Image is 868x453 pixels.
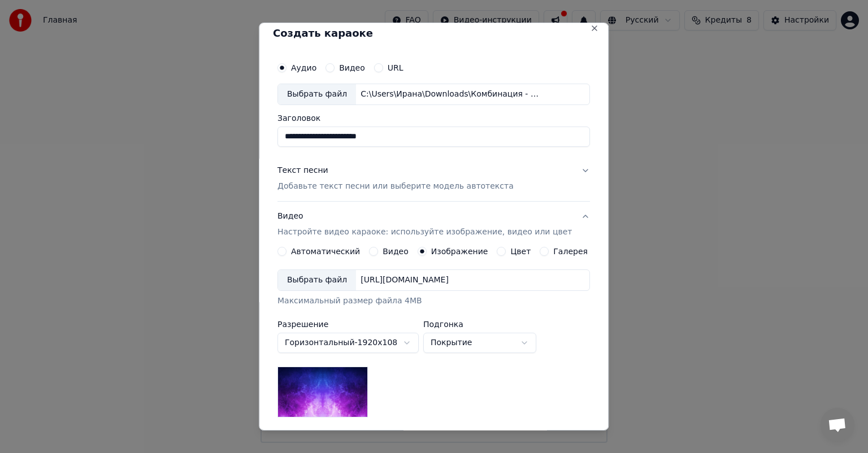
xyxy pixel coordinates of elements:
label: URL [388,64,403,72]
label: Видео [383,247,409,255]
label: Автоматический [291,247,360,255]
div: Текст песни [277,165,328,176]
button: ВидеоНастройте видео караоке: используйте изображение, видео или цвет [277,202,590,247]
div: Максимальный размер файла 4MB [277,295,590,307]
label: Цвет [511,247,531,255]
label: Подгонка [423,320,536,328]
label: Изображение [431,247,488,255]
div: Выбрать файл [278,84,356,104]
div: Выбрать файл [278,270,356,290]
label: Галерея [554,247,588,255]
div: Видео [277,211,572,238]
button: Текст песниДобавьте текст песни или выберите модель автотекста [277,156,590,201]
p: Добавьте текст песни или выберите модель автотекста [277,181,514,192]
label: Заголовок [277,114,590,122]
h2: Создать караоке [273,28,594,38]
p: Настройте видео караоке: используйте изображение, видео или цвет [277,226,572,238]
label: Видео [339,64,365,72]
label: Аудио [291,64,316,72]
div: C:\Users\Ирана\Downloads\Комбинация - American Boy ([DOMAIN_NAME]).mp3 [356,89,548,100]
label: Разрешение [277,320,419,328]
div: [URL][DOMAIN_NAME] [356,275,453,286]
